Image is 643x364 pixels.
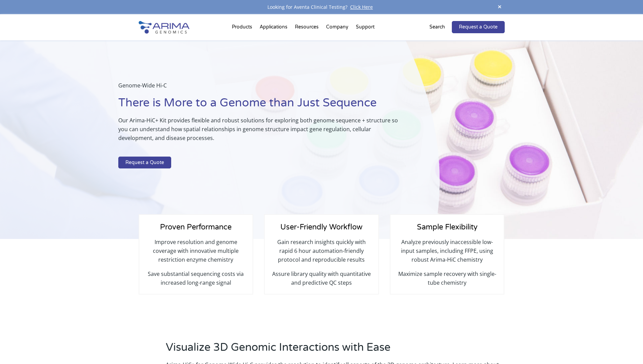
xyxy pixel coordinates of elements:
[417,223,478,231] span: Sample Flexibility
[146,269,246,287] p: Save substantial sequencing costs via increased long-range signal
[118,157,171,169] a: Request a Quote
[272,269,371,287] p: Assure library quality with quantitative and predictive QC steps
[452,21,505,33] a: Request a Quote
[347,4,376,10] a: Click Here
[397,269,497,287] p: Maximize sample recovery with single-tube chemistry
[272,238,371,269] p: Gain research insights quickly with rapid 6 hour automation-friendly protocol and reproducible re...
[139,21,189,34] img: Arima-Genomics-logo
[397,238,497,269] p: Analyze previously inaccessible low-input samples, including FFPE, using robust Arima-HiC chemistry
[160,223,232,231] span: Proven Performance
[146,238,246,269] p: Improve resolution and genome coverage with innovative multiple restriction enzyme chemistry
[118,116,406,148] p: Our Arima-HiC+ Kit provides flexible and robust solutions for exploring both genome sequence + st...
[166,340,505,360] h2: Visualize 3D Genomic Interactions with Ease
[118,95,406,116] h1: There is More to a Genome than Just Sequence
[280,223,362,231] span: User-Friendly Workflow
[118,81,406,95] p: Genome-Wide Hi-C
[429,23,445,32] p: Search
[139,3,505,12] div: Looking for Aventa Clinical Testing?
